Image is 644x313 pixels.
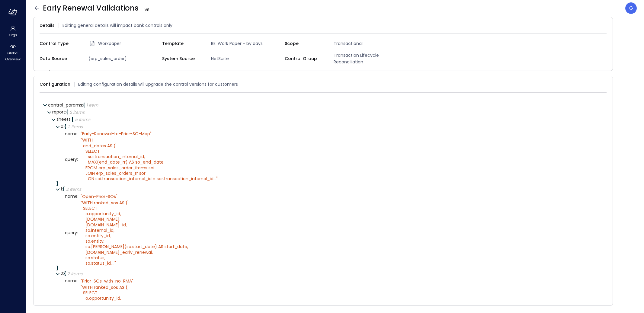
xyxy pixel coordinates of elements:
[65,231,78,235] span: query
[56,116,72,122] span: sheets
[81,278,133,284] div: " Prior-SOs-with-no-RMA"
[40,40,79,47] span: Control Type
[81,137,218,181] div: " "
[52,109,66,115] span: report
[61,270,64,276] span: 2
[63,123,64,129] span: :
[71,116,72,122] span: :
[66,187,81,191] div: 2 items
[331,52,407,65] span: Transaction Lifecycle Reconciliation
[64,123,66,129] span: {
[77,156,78,162] span: :
[68,125,83,129] div: 2 items
[56,266,602,270] div: }
[75,117,90,122] div: 5 items
[78,81,238,88] span: Editing configuration details will upgrade the control versions for customers
[88,40,162,47] div: Workpaper
[40,22,55,29] span: Details
[67,272,82,276] div: 2 items
[65,132,78,136] span: name
[81,137,213,181] span: WITH end_dates AS ( SELECT soi.transaction_internal_id, MAX(end_date_rr) AS so_end_date FROM erp_...
[1,42,24,63] div: Global Overview
[62,186,63,192] span: :
[83,102,85,108] span: {
[61,123,64,129] span: 0
[331,40,407,47] span: Transactional
[65,194,78,199] span: name
[213,176,216,182] span: ...
[9,32,17,38] span: Orgs
[65,109,66,115] span: :
[65,157,78,162] span: query
[285,55,324,62] span: Control Group
[4,50,22,62] span: Global Overview
[64,270,66,276] span: {
[81,194,117,199] div: " Open-Prior-SOs"
[81,200,188,266] span: WITH ranked_sos AS ( SELECT o.opportunity_id, [DOMAIN_NAME], [DOMAIN_NAME]_id, so.internal_id, so...
[142,7,152,13] span: V 8
[62,22,172,29] span: Editing general details will impact bank controls only
[78,131,78,137] span: :
[209,40,285,47] span: RE: Work Paper - by days
[77,230,78,236] span: :
[162,40,201,47] span: Template
[629,5,633,12] p: G
[81,131,152,136] div: " Early-Renewal-to-Prior-SO-Map"
[78,278,78,284] span: :
[625,2,637,14] div: Guy
[285,40,324,47] span: Scope
[56,181,602,186] div: }
[112,260,114,266] span: ...
[65,279,78,283] span: name
[43,3,152,13] span: Early Renewal Validations
[40,81,70,88] span: Configuration
[72,116,74,122] span: [
[81,200,188,266] div: " "
[61,186,63,192] span: 1
[48,102,83,108] span: control_params
[40,69,79,82] span: Work Paper Name
[40,55,79,62] span: Data Source
[1,24,24,39] div: Orgs
[82,102,83,108] span: :
[66,109,68,115] span: {
[63,270,64,276] span: :
[86,103,98,107] div: 1 item
[162,55,201,62] span: System Source
[78,193,78,199] span: :
[86,55,162,62] span: (erp_sales_order)
[69,110,85,114] div: 2 items
[209,55,285,62] span: NetSuite
[63,186,65,192] span: {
